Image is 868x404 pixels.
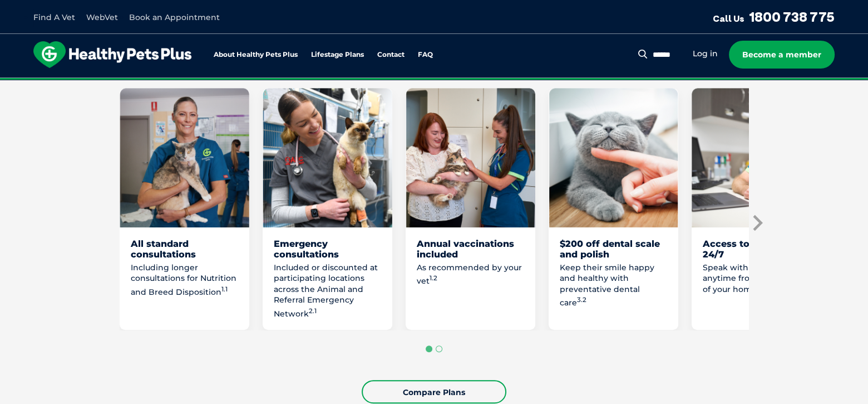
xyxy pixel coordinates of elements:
sup: 1.2 [430,274,437,282]
span: Proactive, preventative wellness program designed to keep your pet healthier and happier for longer [226,78,642,88]
button: Go to page 1 [426,345,432,352]
a: Find A Vet [33,12,75,22]
li: 2 of 8 [263,88,392,330]
div: Annual vaccinations included [417,238,524,260]
li: 1 of 8 [120,88,249,330]
a: WebVet [86,12,118,22]
li: 5 of 8 [692,88,821,330]
a: Call Us1800 738 775 [713,8,835,25]
a: Lifestage Plans [311,51,364,59]
p: Including longer consultations for Nutrition and Breed Disposition [131,262,238,298]
li: 4 of 8 [549,88,678,330]
sup: 1.1 [221,285,228,293]
p: Speak with a qualified vet anytime from the comfort of your home [703,262,810,295]
button: Go to page 2 [436,345,442,352]
a: Become a member [729,41,835,69]
p: As recommended by your vet [417,262,524,287]
p: Included or discounted at participating locations across the Animal and Referral Emergency Network [274,262,381,320]
a: Log in [693,48,718,59]
button: Search [636,48,650,60]
li: 3 of 8 [406,88,535,330]
sup: 3.2 [577,296,586,304]
div: All standard consultations [131,238,238,260]
a: Book an Appointment [129,12,220,22]
a: Compare Plans [362,380,506,403]
button: Next slide [748,215,765,231]
a: FAQ [418,51,433,59]
a: About Healthy Pets Plus [214,51,298,59]
img: hpp-logo [33,41,191,68]
div: Emergency consultations [274,238,381,260]
ul: Select a slide to show [120,344,748,354]
div: $200 off dental scale and polish [560,238,667,260]
sup: 2.1 [309,307,317,315]
p: Keep their smile happy and healthy with preventative dental care [560,262,667,309]
a: Contact [377,51,405,59]
span: Call Us [713,13,744,24]
div: Access to WebVet 24/7 [703,238,810,260]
